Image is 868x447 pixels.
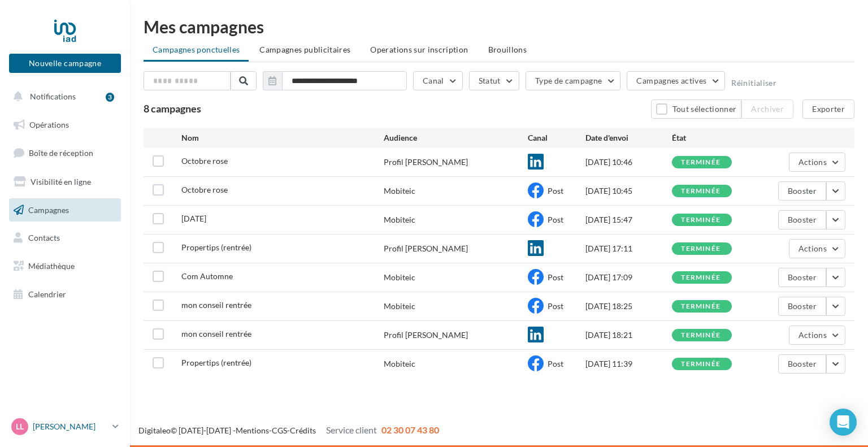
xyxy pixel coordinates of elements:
[681,361,721,368] div: terminée
[798,330,827,340] span: Actions
[681,188,721,195] div: terminée
[548,215,563,224] span: Post
[29,120,69,129] span: Opérations
[413,71,463,90] button: Canal
[548,186,563,196] span: Post
[778,354,826,374] button: Booster
[681,332,721,339] div: terminée
[181,214,206,223] span: Journée du patrimoine
[236,426,269,435] a: Mentions
[548,272,563,282] span: Post
[802,99,854,119] button: Exporter
[7,170,123,194] a: Visibilité en ligne
[28,289,66,299] span: Calendrier
[585,272,672,283] div: [DATE] 17:09
[381,424,439,435] span: 02 30 07 43 80
[138,426,439,435] span: © [DATE]-[DATE] - - -
[384,329,468,341] div: Profil [PERSON_NAME]
[384,132,528,144] div: Audience
[585,132,672,144] div: Date d'envoi
[830,409,857,436] div: Open Intercom Messenger
[384,157,468,168] div: Profil [PERSON_NAME]
[181,329,251,338] span: mon conseil rentrée
[778,297,826,316] button: Booster
[585,157,672,168] div: [DATE] 10:46
[29,148,93,158] span: Boîte de réception
[585,214,672,225] div: [DATE] 15:47
[548,301,563,311] span: Post
[272,426,287,435] a: CGS
[384,214,415,225] div: Mobiteic
[181,242,251,252] span: Propertips (rentrée)
[681,216,721,224] div: terminée
[778,268,826,287] button: Booster
[384,301,415,312] div: Mobiteic
[144,102,201,115] span: 8 campagnes
[585,358,672,370] div: [DATE] 11:39
[526,71,621,90] button: Type de campagne
[7,226,123,250] a: Contacts
[28,261,75,271] span: Médiathèque
[384,185,415,197] div: Mobiteic
[7,113,123,137] a: Opérations
[585,329,672,341] div: [DATE] 18:21
[469,71,519,90] button: Statut
[9,54,121,73] button: Nouvelle campagne
[585,301,672,312] div: [DATE] 18:25
[681,245,721,253] div: terminée
[789,239,845,258] button: Actions
[585,185,672,197] div: [DATE] 10:45
[7,198,123,222] a: Campagnes
[789,153,845,172] button: Actions
[627,71,725,90] button: Campagnes actives
[7,283,123,306] a: Calendrier
[384,272,415,283] div: Mobiteic
[528,132,585,144] div: Canal
[651,99,741,119] button: Tout sélectionner
[731,79,776,88] button: Réinitialiser
[789,326,845,345] button: Actions
[33,421,108,432] p: [PERSON_NAME]
[636,76,706,85] span: Campagnes actives
[778,181,826,201] button: Booster
[7,141,123,165] a: Boîte de réception
[384,243,468,254] div: Profil [PERSON_NAME]
[798,244,827,253] span: Actions
[798,157,827,167] span: Actions
[28,205,69,214] span: Campagnes
[144,18,854,35] div: Mes campagnes
[181,300,251,310] span: mon conseil rentrée
[7,254,123,278] a: Médiathèque
[681,303,721,310] div: terminée
[30,92,76,101] span: Notifications
[7,85,119,109] button: Notifications 3
[106,93,114,102] div: 3
[548,359,563,368] span: Post
[326,424,377,435] span: Service client
[681,274,721,281] div: terminée
[488,45,527,54] span: Brouillons
[290,426,316,435] a: Crédits
[181,185,228,194] span: Octobre rose
[778,210,826,229] button: Booster
[585,243,672,254] div: [DATE] 17:11
[181,156,228,166] span: Octobre rose
[370,45,468,54] span: Operations sur inscription
[181,271,233,281] span: Com Automne
[681,159,721,166] div: terminée
[259,45,350,54] span: Campagnes publicitaires
[672,132,758,144] div: État
[31,177,91,186] span: Visibilité en ligne
[741,99,793,119] button: Archiver
[384,358,415,370] div: Mobiteic
[181,132,384,144] div: Nom
[181,358,251,367] span: Propertips (rentrée)
[138,426,171,435] a: Digitaleo
[16,421,24,432] span: LL
[28,233,60,242] span: Contacts
[9,416,121,437] a: LL [PERSON_NAME]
